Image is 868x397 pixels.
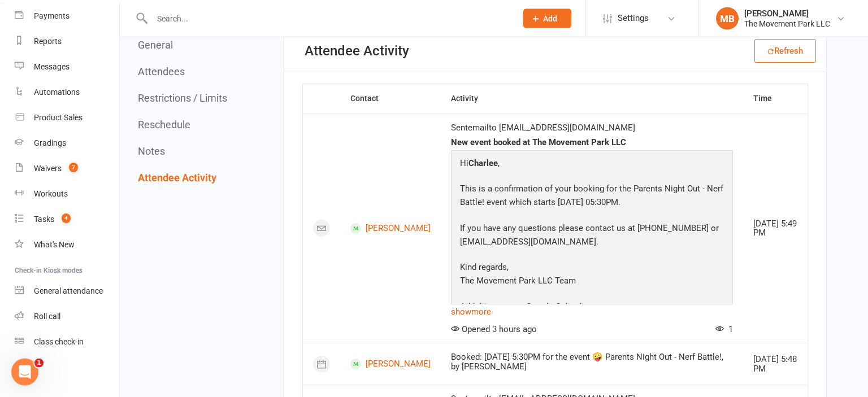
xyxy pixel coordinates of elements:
p: If you have any questions please contact us at [PHONE_NUMBER] or [EMAIL_ADDRESS][DOMAIN_NAME]. [457,221,727,251]
span: 1 [34,359,44,368]
div: Workouts [34,189,68,198]
a: [PERSON_NAME] [350,223,431,234]
span: 1 [715,324,733,334]
a: Automations [15,80,119,105]
span: Add [543,14,557,23]
div: Class check-in [34,337,84,346]
a: Payments [15,3,119,29]
a: [PERSON_NAME] [350,359,431,369]
span: Opened 3 hours ago [451,324,537,334]
button: Reschedule [138,119,190,131]
strong: Charlee [468,158,498,168]
div: Payments [34,11,70,20]
div: [DATE] 5:49 PM [753,219,797,238]
span: Settings [618,6,649,31]
a: What's New [15,232,119,258]
div: What's New [34,240,75,249]
a: General attendance kiosk mode [15,278,119,304]
th: Contact [340,84,441,113]
button: Add [523,9,571,28]
button: Attendees [138,66,185,78]
p: Hi , [457,156,727,173]
p: This is a confirmation of your booking for the Parents Night Out - Nerf Battle! event which start... [457,182,727,212]
input: Search... [149,11,509,27]
button: Notes [138,146,165,158]
div: [PERSON_NAME] [744,8,830,19]
div: Gradings [34,138,66,147]
th: Time [743,84,808,113]
div: Product Sales [34,113,83,122]
div: Tasks [34,215,54,224]
a: Product Sales [15,105,119,130]
div: Attendee Activity [305,43,409,59]
th: Activity [441,84,743,113]
div: Waivers [34,164,62,173]
div: [DATE] 5:48 PM [753,355,797,373]
button: Attendee Activity [138,172,216,184]
iframe: Intercom live chat [11,359,38,386]
a: Workouts [15,181,119,207]
div: MB [716,7,739,30]
button: General [138,40,173,51]
span: 7 [69,163,78,172]
div: Reports [34,37,62,46]
a: Tasks 4 [15,207,119,232]
a: Waivers 7 [15,156,119,181]
a: Class kiosk mode [15,329,119,355]
div: The Movement Park LLC [744,19,830,29]
a: show more [451,304,733,320]
button: Refresh [754,39,816,63]
p: Add this event to Google Calendar [457,300,727,316]
div: New event booked at The Movement Park LLC [451,138,733,147]
span: 4 [62,213,71,223]
div: General attendance [34,286,103,295]
a: Roll call [15,304,119,329]
div: Messages [34,62,70,71]
p: Kind regards, The Movement Park LLC Team [457,260,727,290]
span: Sent email to [EMAIL_ADDRESS][DOMAIN_NAME] [451,123,635,133]
a: Reports [15,29,119,54]
button: Restrictions / Limits [138,93,227,104]
div: Booked: [DATE] 5:30PM for the event 🤪 Parents Night Out - Nerf Battle!, by [PERSON_NAME] [451,352,733,371]
a: Messages [15,54,119,80]
div: Roll call [34,312,60,321]
div: Automations [34,88,80,97]
a: Gradings [15,130,119,156]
